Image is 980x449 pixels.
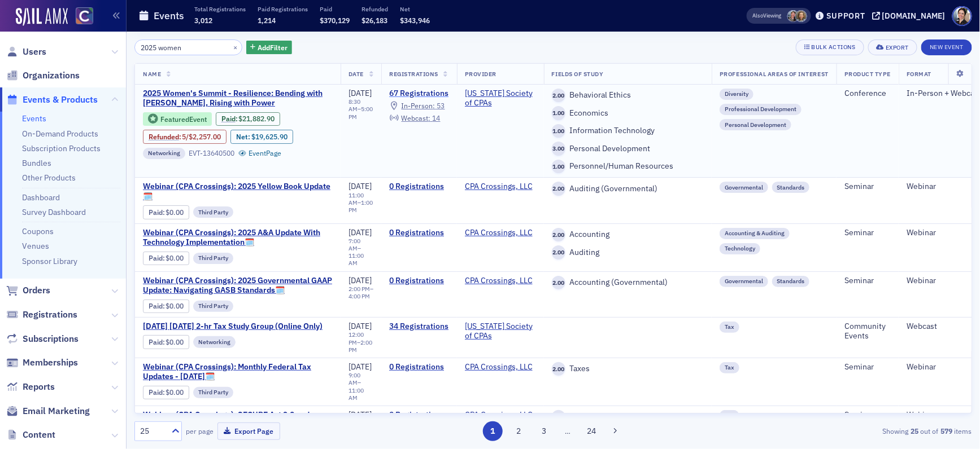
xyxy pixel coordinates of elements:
div: Also [753,12,764,19]
button: × [230,42,241,52]
a: Coupons [22,226,54,236]
a: Paid [149,338,163,346]
div: Seminar [844,410,891,420]
a: 0 Registrations [389,276,449,286]
div: Standards [772,276,810,287]
a: Webcast: 14 [389,114,440,123]
div: Standards [772,182,810,193]
span: Webinar (CPA Crossings): 2025 Yellow Book Update🗓️ [143,182,333,201]
a: Paid [149,388,163,397]
p: Paid [320,5,350,13]
a: 67 Registrations [389,89,449,99]
span: $19,625.90 [251,133,288,141]
span: Webinar (CPA Crossings): 2025 Governmental GAAP Update: Navigating GASB Standards🗓️ [143,276,333,296]
time: 8:30 AM [349,98,360,113]
span: Format [907,70,931,78]
div: Personal Development [720,119,791,130]
a: Paid [221,115,236,123]
button: [DOMAIN_NAME] [872,12,949,20]
span: Professional Areas of Interest [720,70,829,78]
span: [DATE] [349,181,372,191]
div: Tax [720,322,739,333]
a: Venues [22,241,49,251]
span: Information Technology [565,126,655,136]
time: 2:00 PM [349,285,370,293]
div: Conference [844,89,891,99]
span: [DATE] [349,275,372,285]
div: Professional Development [720,104,802,115]
span: Colorado Society of CPAs [465,322,536,341]
div: Tax [720,362,739,373]
span: [DATE] [349,410,372,420]
span: Memberships [23,356,78,369]
a: View Homepage [68,7,93,27]
a: Users [6,46,46,58]
p: Net [400,5,430,13]
span: $0.00 [166,388,184,397]
span: Profile [952,6,972,26]
time: 7:00 AM [349,237,360,252]
a: 34 Registrations [389,322,449,332]
span: Registrations [23,309,77,321]
div: Featured Event [143,112,212,126]
a: Paid [149,302,163,310]
a: [DATE] [DATE] 2-hr Tax Study Group (Online Only) [143,322,333,332]
span: Auditing (Governmental) [565,184,657,194]
a: Content [6,429,55,441]
div: – [349,192,373,214]
button: 3 [534,421,554,441]
span: Name [143,70,161,78]
a: On-Demand Products [22,129,98,139]
a: Survey Dashboard [22,207,86,217]
a: [US_STATE] Society of CPAs [465,89,536,108]
div: Paid: 0 - $0 [143,205,189,219]
span: Orders [23,284,50,297]
button: AddFilter [246,41,293,55]
span: : [149,133,182,141]
span: Reports [23,381,55,393]
img: SailAMX [16,8,68,26]
a: Orders [6,284,50,297]
h1: Events [154,9,184,23]
div: Tax [720,410,739,421]
div: Featured Event [160,116,207,122]
span: 14 [433,113,441,122]
a: EventPage [239,149,282,157]
a: Paid [149,254,163,262]
time: 9:00 AM [349,371,360,386]
div: Seminar [844,228,891,238]
span: Net : [236,133,251,141]
time: 11:00 AM [349,191,364,206]
div: Paid: 0 - $0 [143,252,189,265]
span: : [149,254,166,262]
div: – [349,285,373,300]
strong: 25 [909,426,921,436]
a: CPA Crossings, LLC [465,362,533,372]
span: Webinar (CPA Crossings): 2025 A&A Update With Technology Implementation🗓️ [143,228,333,248]
div: Export [886,45,909,51]
a: Sponsor Library [22,256,77,266]
button: Export [868,39,917,55]
a: 0 Registrations [389,410,449,420]
a: Organizations [6,69,80,82]
a: Refunded [149,133,179,141]
a: Bundles [22,158,51,168]
span: $0.00 [166,302,184,310]
span: Personnel/Human Resources [565,161,673,171]
a: Subscriptions [6,333,79,345]
time: 5:00 PM [349,105,373,120]
a: 2025 Women's Summit - Resilience: Bending with [PERSON_NAME], Rising with Power [143,89,333,108]
div: – [349,98,373,120]
span: $0.00 [166,208,184,217]
div: Support [826,11,865,21]
div: Net: $1962590 [230,130,293,143]
span: Personal Development [565,144,650,154]
a: 0 Registrations [389,182,449,192]
div: Third Party [193,387,233,398]
a: Registrations [6,309,77,321]
span: … [560,426,576,436]
span: : [149,388,166,397]
div: – [349,237,373,267]
span: Fields Of Study [552,70,604,78]
div: Paid: 0 - $0 [143,300,189,313]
